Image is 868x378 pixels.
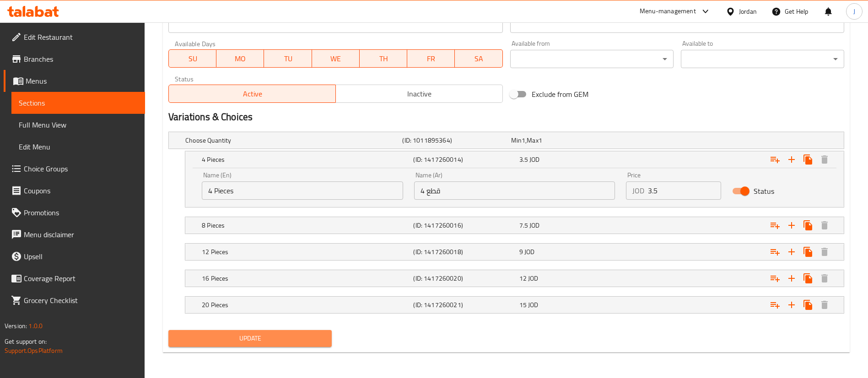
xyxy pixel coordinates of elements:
button: Delete 16 Pieces [816,270,833,287]
div: , [511,136,616,145]
button: Add choice group [767,270,783,287]
span: 3.5 [519,154,528,165]
span: 7.5 [519,219,528,231]
span: Menus [26,75,138,86]
span: 9 [519,246,523,258]
span: Choice Groups [24,163,138,174]
button: Clone new choice [800,244,816,260]
input: Please enter price [648,181,721,200]
button: Clone new choice [800,297,816,313]
button: Add new choice [783,217,800,234]
button: Add choice group [767,297,783,313]
a: Sections [11,92,145,114]
button: Add new choice [783,244,800,260]
a: Edit Restaurant [4,26,145,48]
span: JOD [524,246,534,258]
span: 1.0.0 [28,320,43,332]
h5: 20 Pieces [202,300,410,309]
span: Branches [24,53,138,64]
span: Get support on: [5,335,47,347]
span: Version: [5,320,27,332]
span: JOD [528,272,538,284]
span: J [853,6,855,16]
h5: (ID: 1417260018) [413,247,515,256]
span: JOD [528,299,538,311]
input: Enter name Ar [414,181,615,200]
h5: 8 Pieces [202,221,410,230]
button: Add new choice [783,151,800,168]
h5: (ID: 1417260021) [413,300,515,309]
span: 1 [522,134,525,146]
a: Upsell [4,245,145,267]
a: Grocery Checklist [4,289,145,311]
span: FR [411,52,451,65]
button: Active [168,85,336,103]
h5: (ID: 1417260020) [413,274,515,283]
div: ​ [681,50,844,68]
span: Status [754,186,774,197]
button: Delete 12 Pieces [816,244,833,260]
button: TU [264,49,312,68]
span: Max [527,134,538,146]
span: Edit Menu [19,141,138,152]
a: Menus [4,70,145,92]
span: Edit Restaurant [24,32,138,43]
h5: 4 Pieces [202,155,410,164]
a: Full Menu View [11,114,145,136]
span: JOD [529,154,539,165]
span: Coverage Report [24,273,138,284]
button: Add choice group [767,217,783,234]
a: Coverage Report [4,267,145,289]
button: Update [168,330,332,347]
div: Expand [185,151,844,168]
button: Clone new choice [800,151,816,168]
button: MO [216,49,264,68]
a: Edit Menu [11,136,145,158]
span: Grocery Checklist [24,295,138,306]
div: ​ [510,50,674,68]
span: Exclude from GEM [532,89,588,100]
p: JOD [632,185,644,196]
span: SU [173,52,213,65]
button: Add choice group [767,151,783,168]
span: JOD [529,219,539,231]
button: Add choice group [767,244,783,260]
span: Update [176,333,324,344]
span: MO [220,52,260,65]
h5: (ID: 1011895364) [402,136,507,145]
button: Add new choice [783,297,800,313]
button: Delete 20 Pieces [816,297,833,313]
span: TU [268,52,308,65]
button: Clone new choice [800,217,816,234]
h5: 16 Pieces [202,274,410,283]
span: 15 [519,299,527,311]
button: Clone new choice [800,270,816,287]
div: Expand [185,244,844,260]
button: TH [360,49,407,68]
span: Sections [19,97,138,108]
span: Menu disclaimer [24,229,138,240]
span: Min [511,134,522,146]
a: Promotions [4,202,145,224]
span: Promotions [24,207,138,218]
span: Inactive [340,87,499,101]
button: FR [407,49,455,68]
h5: (ID: 1417260014) [413,155,515,164]
a: Choice Groups [4,158,145,180]
span: 1 [539,134,542,146]
span: TH [363,52,404,65]
span: WE [316,52,356,65]
span: Full Menu View [19,119,138,130]
button: Inactive [335,85,503,103]
span: SA [458,52,499,65]
span: Coupons [24,185,138,196]
div: Expand [185,297,844,313]
button: Add new choice [783,270,800,287]
h5: (ID: 1417260016) [413,221,515,230]
span: Active [173,87,332,101]
button: WE [312,49,360,68]
h2: Variations & Choices [168,110,844,124]
span: Upsell [24,251,138,262]
h5: Choose Quantity [185,136,399,145]
button: Delete 8 Pieces [816,217,833,234]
